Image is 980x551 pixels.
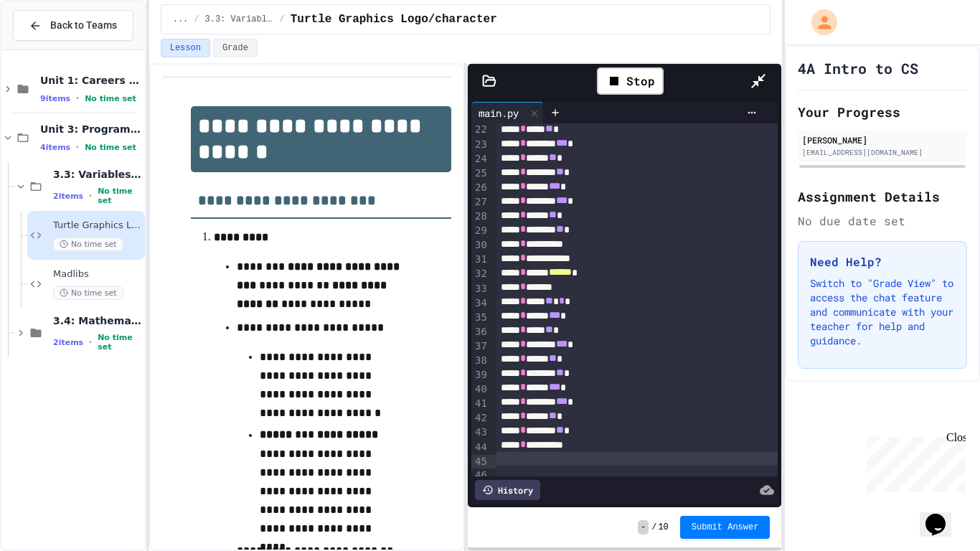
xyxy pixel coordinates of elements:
[692,522,759,533] span: Submit Answer
[471,195,489,209] div: 27
[471,397,489,411] div: 41
[471,138,489,152] div: 23
[213,39,258,57] button: Grade
[53,168,142,181] span: 3.3: Variables and Data Types
[471,166,489,181] div: 25
[638,520,649,534] span: -
[471,181,489,195] div: 26
[40,94,70,103] span: 9 items
[798,102,967,122] h2: Your Progress
[76,141,79,153] span: •
[471,152,489,166] div: 24
[53,314,142,327] span: 3.4: Mathematical Operators
[173,14,189,25] span: ...
[597,67,664,95] div: Stop
[471,296,489,311] div: 34
[471,311,489,325] div: 35
[680,516,771,539] button: Submit Answer
[98,333,142,352] span: No time set
[471,224,489,238] div: 29
[471,455,489,469] div: 45
[471,253,489,267] div: 31
[471,411,489,425] div: 42
[280,14,285,25] span: /
[471,123,489,137] div: 22
[53,338,83,347] span: 2 items
[658,522,668,533] span: 10
[471,354,489,368] div: 38
[471,339,489,354] div: 37
[53,220,142,232] span: Turtle Graphics Logo/character
[85,94,136,103] span: No time set
[53,268,142,281] span: Madlibs
[471,425,489,440] div: 43
[475,480,540,500] div: History
[471,102,544,123] div: main.py
[85,143,136,152] span: No time set
[471,209,489,224] div: 28
[40,123,142,136] span: Unit 3: Programming Fundamentals
[798,58,918,78] h1: 4A Intro to CS
[810,276,955,348] p: Switch to "Grade View" to access the chat feature and communicate with your teacher for help and ...
[471,238,489,253] div: 30
[53,192,83,201] span: 2 items
[471,441,489,455] div: 44
[651,522,656,533] span: /
[98,187,142,205] span: No time set
[6,6,99,91] div: Chat with us now!Close
[291,11,497,28] span: Turtle Graphics Logo/character
[471,382,489,397] div: 40
[53,237,123,251] span: No time set
[920,494,966,537] iframe: chat widget
[13,10,133,41] button: Back to Teams
[50,18,117,33] span: Back to Teams
[194,14,199,25] span: /
[89,336,92,348] span: •
[53,286,123,300] span: No time set
[471,105,526,121] div: main.py
[802,147,963,158] div: [EMAIL_ADDRESS][DOMAIN_NAME]
[810,253,955,270] h3: Need Help?
[40,143,70,152] span: 4 items
[796,6,841,39] div: My Account
[76,93,79,104] span: •
[471,325,489,339] div: 36
[471,267,489,281] div: 32
[798,187,967,207] h2: Assignment Details
[861,431,966,492] iframe: chat widget
[802,133,963,146] div: [PERSON_NAME]
[40,74,142,87] span: Unit 1: Careers & Professionalism
[471,368,489,382] div: 39
[205,14,274,25] span: 3.3: Variables and Data Types
[471,468,489,483] div: 46
[161,39,210,57] button: Lesson
[471,282,489,296] div: 33
[89,190,92,202] span: •
[798,212,967,230] div: No due date set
